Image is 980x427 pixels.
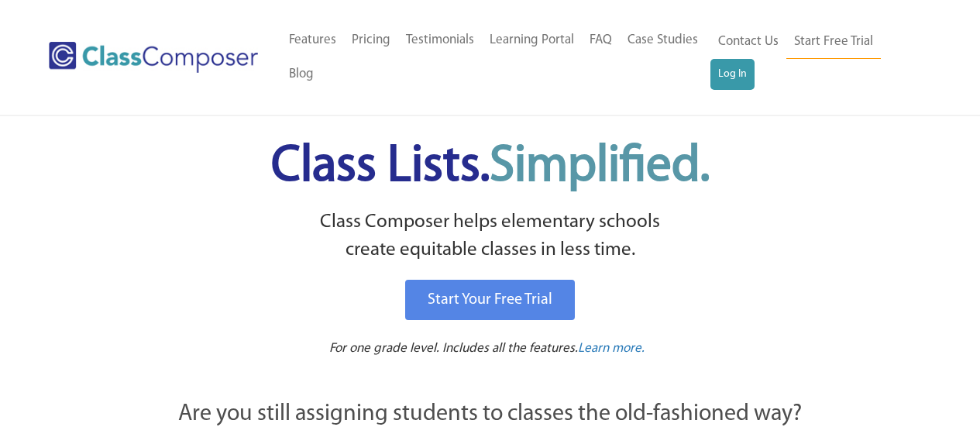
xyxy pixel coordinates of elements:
[578,342,645,355] span: Learn more.
[281,57,322,91] a: Blog
[786,25,881,60] a: Start Free Trial
[281,23,344,57] a: Features
[578,339,645,359] a: Learn more.
[482,23,582,57] a: Learning Portal
[405,280,575,320] a: Start Your Free Trial
[710,25,920,90] nav: Header Menu
[428,292,552,308] span: Start Your Free Trial
[398,23,482,57] a: Testimonials
[49,42,258,73] img: Class Composer
[582,23,620,57] a: FAQ
[710,59,755,90] a: Log In
[620,23,706,57] a: Case Studies
[329,342,578,355] span: For one grade level. Includes all the features.
[710,25,786,59] a: Contact Us
[271,142,710,192] span: Class Lists.
[490,142,710,192] span: Simplified.
[281,23,710,91] nav: Header Menu
[93,208,888,265] p: Class Composer helps elementary schools create equitable classes in less time.
[344,23,398,57] a: Pricing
